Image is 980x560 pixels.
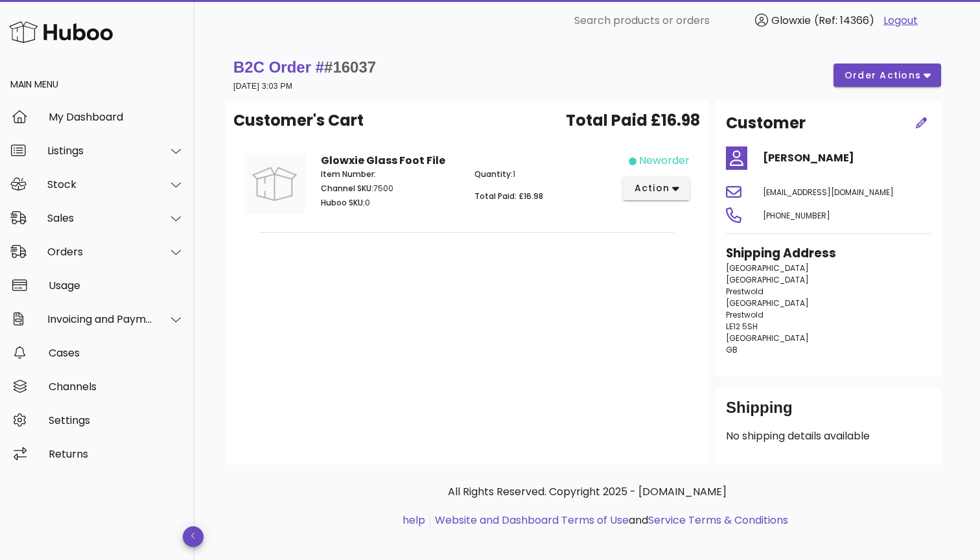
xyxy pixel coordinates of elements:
small: [DATE] 3:03 PM [233,82,292,91]
span: [GEOGRAPHIC_DATA] [726,297,809,309]
div: Stock [47,178,153,191]
img: Huboo Logo [9,18,113,46]
div: Usage [49,279,184,292]
a: Website and Dashboard Terms of Use [435,513,629,528]
p: 1 [474,169,612,180]
div: neworder [639,153,690,169]
span: (Ref: 14366) [814,13,874,28]
span: Item Number: [321,169,376,180]
span: [EMAIL_ADDRESS][DOMAIN_NAME] [763,187,894,198]
strong: B2C Order # [233,58,376,76]
span: Huboo SKU: [321,197,365,208]
span: GB [726,344,738,355]
span: [GEOGRAPHIC_DATA] [726,332,809,344]
div: Cases [49,347,184,359]
span: order actions [844,69,922,82]
span: Glowxie [771,13,811,28]
button: action [623,177,690,200]
h2: Customer [726,111,806,135]
strong: Glowxie Glass Foot File [321,153,445,168]
span: Prestwold [726,309,764,320]
div: Settings [49,414,184,426]
li: and [430,513,788,528]
span: Total Paid: £16.98 [474,191,543,202]
p: 0 [321,197,459,209]
div: Returns [49,448,184,460]
div: Invoicing and Payments [47,313,153,325]
span: #16037 [324,58,376,76]
div: Channels [49,380,184,393]
div: Shipping [726,397,931,428]
p: No shipping details available [726,428,931,444]
div: My Dashboard [49,111,184,123]
img: Product Image [244,153,305,215]
h3: Shipping Address [726,244,931,262]
div: Orders [47,246,153,258]
a: Service Terms & Conditions [648,513,788,528]
span: Customer's Cart [233,109,364,132]
a: Logout [883,13,918,29]
span: [GEOGRAPHIC_DATA] [726,274,809,285]
span: Quantity: [474,169,513,180]
h4: [PERSON_NAME] [763,150,931,166]
button: order actions [834,64,941,87]
div: Sales [47,212,153,224]
p: 7500 [321,183,459,194]
span: Channel SKU: [321,183,373,194]
span: Total Paid £16.98 [566,109,700,132]
span: [GEOGRAPHIC_DATA] [726,262,809,274]
a: help [402,513,425,528]
p: All Rights Reserved. Copyright 2025 - [DOMAIN_NAME] [236,484,939,500]
span: Prestwold [726,286,764,297]
span: action [633,181,670,195]
span: LE12 5SH [726,321,758,332]
span: [PHONE_NUMBER] [763,210,830,221]
div: Listings [47,145,153,157]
